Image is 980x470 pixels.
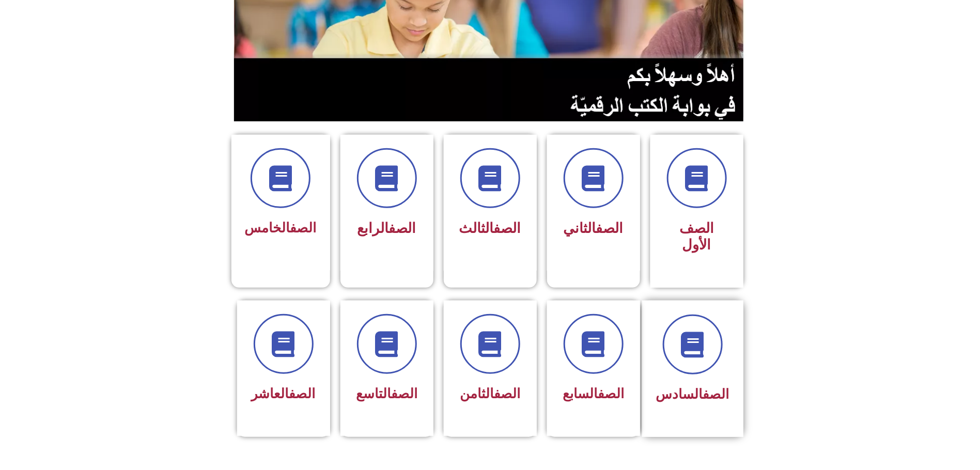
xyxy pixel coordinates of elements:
[703,386,729,402] a: الصف
[494,220,521,237] a: الصف
[564,220,624,237] span: الثاني
[679,220,714,253] span: الصف الأول
[289,386,316,401] a: الصف
[656,386,729,402] span: السادس
[494,386,520,401] a: الصف
[356,386,417,401] span: التاسع
[245,220,317,236] span: الخامس
[357,220,416,237] span: الرابع
[563,386,624,401] span: السابع
[459,220,521,237] span: الثالث
[596,220,624,237] a: الصف
[460,386,520,401] span: الثامن
[389,220,416,237] a: الصف
[290,220,317,236] a: الصف
[598,386,624,401] a: الصف
[391,386,417,401] a: الصف
[252,386,316,401] span: العاشر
